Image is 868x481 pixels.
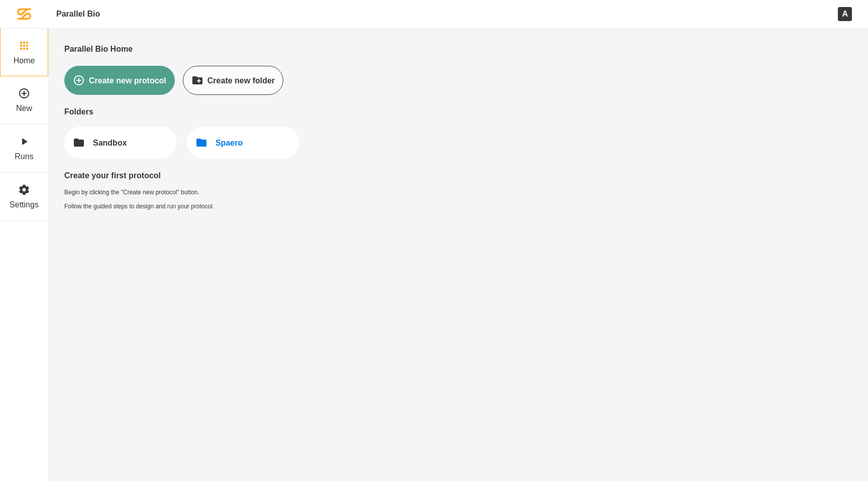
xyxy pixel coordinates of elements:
[64,188,305,196] p: Begin by clicking the "Create new protocol" button.
[64,171,852,180] div: Create your first protocol
[14,56,35,65] label: Home
[838,7,852,21] div: A
[215,138,243,148] div: Spaero
[15,152,33,161] label: Runs
[10,200,39,209] label: Settings
[16,103,32,113] label: New
[56,9,100,19] a: Parallel Bio
[183,66,283,95] button: Create new folder
[64,127,177,159] button: Sandbox
[187,127,299,159] button: Spaero
[93,138,127,148] div: Sandbox
[17,7,31,21] img: Spaero logomark
[64,202,305,210] p: Follow the guided steps to design and run your protocol.
[64,44,133,54] a: Parallel Bio Home
[64,66,175,95] button: Create new protocol
[64,107,852,116] div: Folders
